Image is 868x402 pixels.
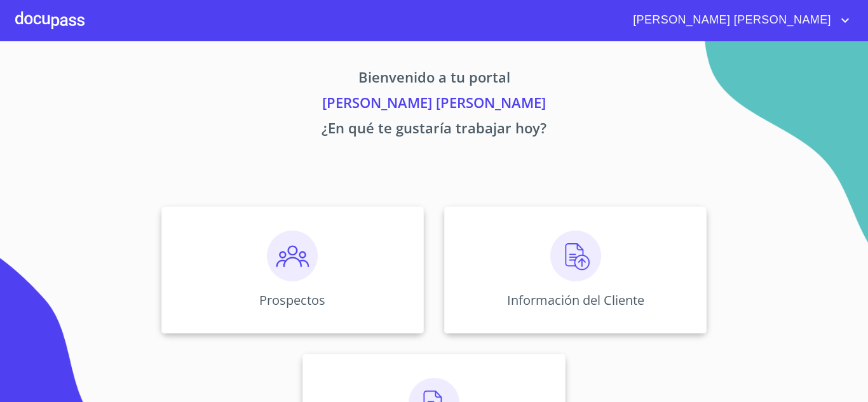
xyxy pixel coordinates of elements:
p: Información del Cliente [507,291,644,309]
p: ¿En qué te gustaría trabajar hoy? [43,117,825,143]
p: [PERSON_NAME] [PERSON_NAME] [43,92,825,117]
p: Prospectos [259,291,325,309]
img: prospectos.png [267,231,318,281]
span: [PERSON_NAME] [PERSON_NAME] [623,10,837,30]
p: Bienvenido a tu portal [43,67,825,92]
button: account of current user [623,10,853,30]
img: carga.png [550,231,601,281]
